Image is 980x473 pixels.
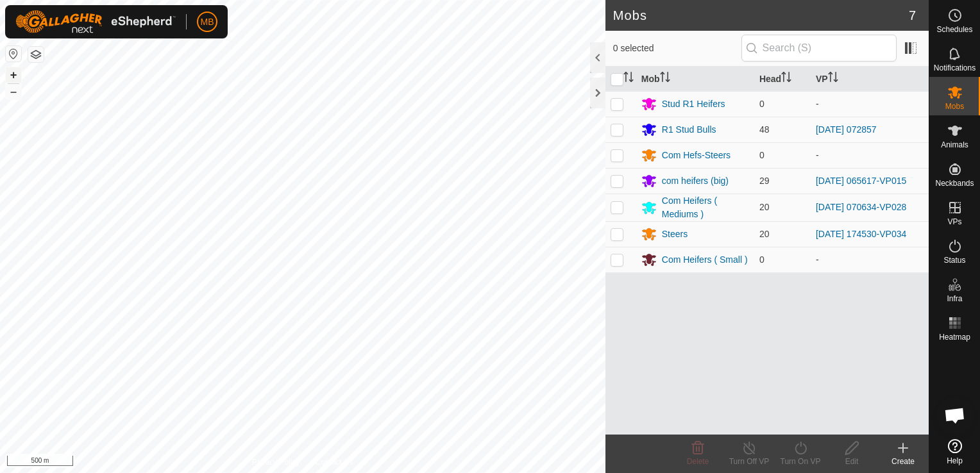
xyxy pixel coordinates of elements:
[662,174,729,188] div: com heifers (big)
[947,295,962,303] span: Infra
[662,228,688,241] div: Steers
[662,97,725,111] div: Stud R1 Heifers
[6,67,21,83] button: +
[759,254,765,265] span: 0
[877,456,929,467] div: Create
[811,247,929,272] td: -
[759,176,770,186] span: 29
[662,253,748,267] div: Com Heifers ( Small )
[935,179,974,187] span: Neckbands
[947,457,963,465] span: Help
[6,84,21,99] button: –
[201,15,214,29] span: MB
[816,176,906,186] a: [DATE] 065617-VP015
[759,124,770,135] span: 48
[15,10,176,33] img: Gallagher Logo
[662,194,749,221] div: Com Heifers ( Mediums )
[613,42,741,55] span: 0 selected
[723,456,775,467] div: Turn Off VP
[945,103,964,110] span: Mobs
[943,256,965,264] span: Status
[687,457,709,466] span: Delete
[754,67,811,92] th: Head
[826,456,877,467] div: Edit
[816,202,906,212] a: [DATE] 070634-VP028
[623,74,634,84] p-sorticon: Activate to sort
[811,67,929,92] th: VP
[909,6,916,25] span: 7
[636,67,754,92] th: Mob
[759,202,770,212] span: 20
[936,26,972,33] span: Schedules
[662,123,716,137] div: R1 Stud Bulls
[936,396,974,435] div: Open chat
[28,47,44,62] button: Map Layers
[741,35,897,62] input: Search (S)
[759,150,765,160] span: 0
[811,142,929,168] td: -
[811,91,929,117] td: -
[6,46,21,62] button: Reset Map
[662,149,731,162] div: Com Hefs-Steers
[816,124,877,135] a: [DATE] 072857
[934,64,976,72] span: Notifications
[316,456,353,468] a: Contact Us
[816,229,906,239] a: [DATE] 174530-VP034
[660,74,670,84] p-sorticon: Activate to sort
[781,74,791,84] p-sorticon: Activate to sort
[759,229,770,239] span: 20
[613,8,909,23] h2: Mobs
[939,333,970,341] span: Heatmap
[252,456,300,468] a: Privacy Policy
[759,99,765,109] span: 0
[941,141,968,149] span: Animals
[775,456,826,467] div: Turn On VP
[929,434,980,470] a: Help
[947,218,961,226] span: VPs
[828,74,838,84] p-sorticon: Activate to sort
